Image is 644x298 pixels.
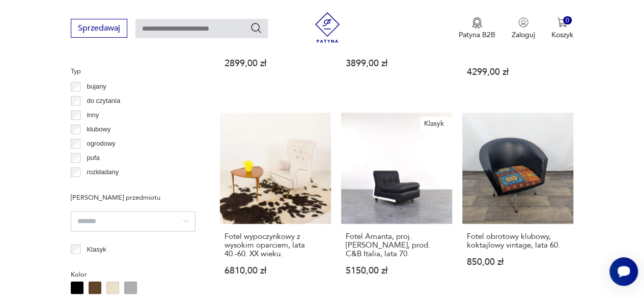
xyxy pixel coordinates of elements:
img: Ikona koszyka [557,17,567,28]
p: 3899,00 zł [346,59,447,68]
button: Patyna B2B [459,17,495,40]
p: 5150,00 zł [346,266,447,275]
a: Fotel wypoczynkowy z wysokim oparciem, lata 40.-60. XX wieku.Fotel wypoczynkowy z wysokim oparcie... [220,113,331,294]
p: Zaloguj [512,30,535,40]
a: Fotel obrotowy klubowy, koktajlowy vintage, lata 60.Fotel obrotowy klubowy, koktajlowy vintage, l... [462,113,573,294]
a: Sprzedawaj [71,25,127,33]
h3: Fotel obrotowy klubowy, koktajlowy vintage, lata 60. [467,232,569,249]
p: inny [87,110,99,121]
p: 4299,00 zł [467,68,569,76]
img: Ikonka użytkownika [518,17,528,28]
button: Sprzedawaj [71,19,127,38]
button: Szukaj [250,22,262,34]
p: 850,00 zł [467,257,569,266]
p: ogrodowy [87,138,115,149]
button: Zaloguj [512,17,535,40]
img: Ikona medalu [472,17,482,29]
p: Typ [71,66,195,77]
p: Kolor [71,268,195,280]
p: klubowy [87,124,110,135]
p: Patyna B2B [459,30,495,40]
p: 6810,00 zł [225,266,326,275]
iframe: Smartsupp widget button [609,257,638,286]
a: Ikona medaluPatyna B2B [459,17,495,40]
button: 0Koszyk [551,17,573,40]
h3: Fotel wypoczynkowy z wysokim oparciem, lata 40.-60. XX wieku. [225,232,326,258]
p: do czytania [87,95,120,106]
p: [PERSON_NAME] przedmiotu [71,192,195,203]
h3: Fotel Amanta, proj. [PERSON_NAME], prod. C&B Italia, lata 70. [346,232,447,258]
div: 0 [563,16,572,25]
p: Klasyk [87,243,106,255]
a: KlasykFotel Amanta, proj. Mario Mellini, prod. C&B Italia, lata 70.Fotel Amanta, proj. [PERSON_NA... [341,113,452,294]
p: rozkładany [87,167,119,178]
h3: Komplet wypoczynkowy fotel z podnóżkiem, duński design, lata 70., produkcja: BoConcept [467,25,569,60]
p: Koszyk [551,30,573,40]
p: bujany [87,81,106,92]
p: pufa [87,152,99,164]
p: 2899,00 zł [225,59,326,68]
img: Patyna - sklep z meblami i dekoracjami vintage [312,12,343,43]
